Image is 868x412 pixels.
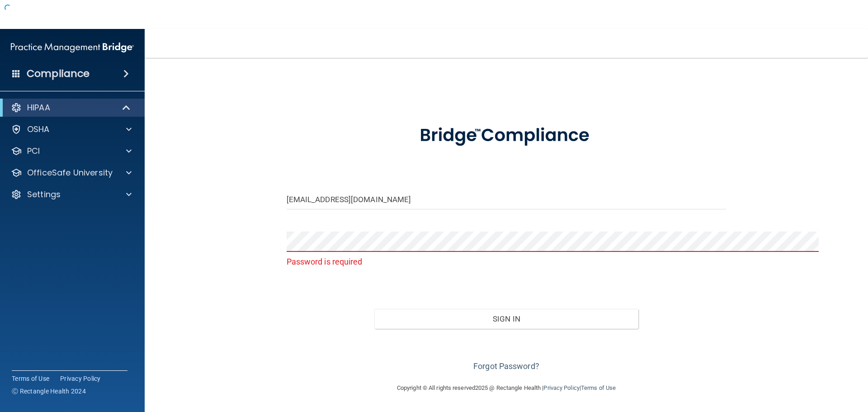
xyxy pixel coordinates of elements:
[374,309,638,329] button: Sign In
[60,374,101,383] a: Privacy Policy
[27,189,61,200] p: Settings
[27,67,90,80] h4: Compliance
[543,384,579,391] a: Privacy Policy
[11,38,134,57] img: PMB logo
[27,124,50,135] p: OSHA
[581,384,616,391] a: Terms of Use
[11,167,132,178] a: OfficeSafe University
[287,254,726,269] p: Password is required
[12,374,49,383] a: Terms of Use
[12,387,86,396] span: Ⓒ Rectangle Health 2024
[11,189,132,200] a: Settings
[11,102,131,113] a: HIPAA
[27,146,40,156] p: PCI
[11,146,132,156] a: PCI
[287,189,726,209] input: Email
[27,102,50,113] p: HIPAA
[473,361,539,371] a: Forgot Password?
[341,374,671,403] div: Copyright © All rights reserved 2025 @ Rectangle Health | |
[27,167,113,178] p: OfficeSafe University
[11,124,132,135] a: OSHA
[401,112,612,159] img: bridge_compliance_login_screen.278c3ca4.svg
